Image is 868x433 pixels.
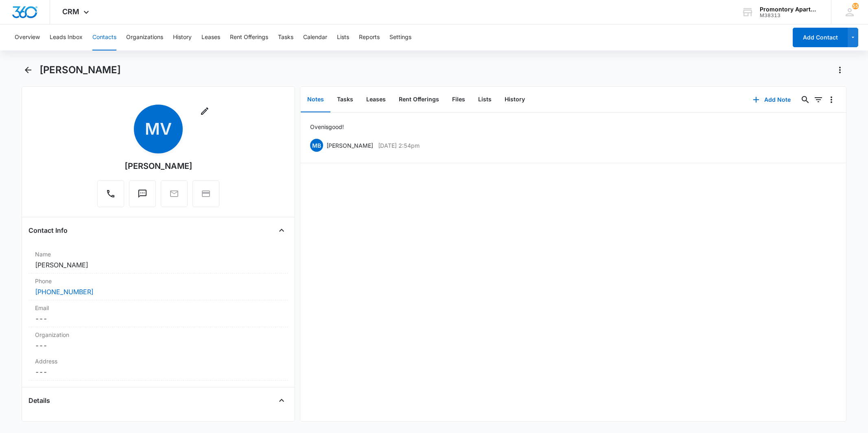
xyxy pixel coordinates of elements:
button: Reports [359,24,380,50]
button: Close [275,224,288,237]
label: Address [35,357,281,365]
a: [PHONE_NUMBER] [35,287,94,297]
span: 55 [852,3,859,9]
button: Files [446,87,472,112]
div: Phone[PHONE_NUMBER] [28,273,288,300]
button: Lists [472,87,498,112]
label: Phone [35,277,281,285]
button: Overview [15,24,40,50]
label: Source [35,420,281,429]
button: Actions [833,63,846,77]
dd: --- [35,341,281,350]
button: Filters [812,93,825,106]
dd: --- [35,314,281,324]
p: [PERSON_NAME] [326,141,373,150]
div: Email--- [28,300,288,327]
button: Add Contact [793,28,848,47]
button: Back [22,63,34,77]
button: Close [275,394,288,407]
span: MV [134,105,183,153]
button: Lists [337,24,349,50]
button: Search... [799,93,812,106]
button: Leases [201,24,220,50]
label: Name [35,250,281,258]
button: Leads Inbox [50,24,83,50]
div: Organization--- [28,327,288,354]
span: MB [310,139,323,152]
button: Overflow Menu [825,93,838,106]
div: notifications count [852,3,859,9]
a: Text [129,193,156,200]
button: Call [97,180,124,207]
label: Email [35,304,281,312]
div: Name[PERSON_NAME] [28,247,288,273]
button: Organizations [126,24,163,50]
h4: Contact Info [28,225,68,235]
button: Calendar [303,24,327,50]
div: account id [760,13,819,18]
p: Oven is good! [310,122,344,131]
div: [PERSON_NAME] [125,160,192,172]
dd: [PERSON_NAME] [35,260,281,270]
button: Tasks [278,24,293,50]
button: Add Note [745,90,799,109]
label: Organization [35,330,281,339]
button: Rent Offerings [392,87,446,112]
dd: --- [35,367,281,377]
h4: Details [28,396,50,405]
button: Leases [360,87,392,112]
h1: [PERSON_NAME] [39,64,121,76]
button: Tasks [330,87,360,112]
div: Address--- [28,354,288,381]
p: [DATE] 2:54pm [378,141,420,150]
button: Contacts [92,24,116,50]
a: Call [97,193,124,200]
button: Text [129,180,156,207]
span: CRM [62,7,79,16]
button: History [173,24,192,50]
button: History [498,87,531,112]
button: Rent Offerings [230,24,268,50]
div: account name [760,6,819,13]
button: Settings [389,24,411,50]
button: Notes [301,87,330,112]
